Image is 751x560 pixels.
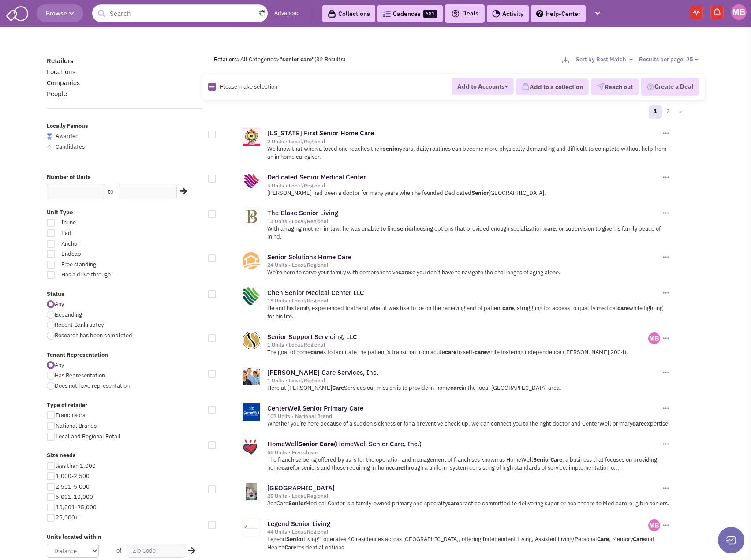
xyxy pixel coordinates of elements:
b: care [398,269,410,276]
span: Endcap [56,250,153,258]
span: Franchisors [56,411,85,419]
span: Any [55,300,64,308]
span: 681 [423,10,437,18]
b: Senior [533,456,550,463]
span: Recent Bankruptcy [55,321,104,329]
label: Locally Famous [47,122,203,131]
a: Legend Senior Living [267,519,330,528]
span: 10,001-25,000 [56,504,97,511]
a: 1 [649,105,662,119]
span: Does not have representation [55,382,130,389]
a: Cadences681 [377,5,443,22]
a: Retailers [47,56,73,65]
span: Free standing [56,261,153,269]
img: icon-deals.svg [451,8,460,19]
img: Michael Betancourt [731,4,747,20]
a: [PERSON_NAME] Care Services, Inc. [267,368,378,377]
span: 5,001-10,000 [56,493,93,500]
img: locallyfamous-largeicon.png [47,133,52,140]
label: to [108,188,113,196]
span: Has Representation [55,372,105,379]
a: [US_STATE] First Senior Home Care [267,129,374,137]
b: senior [397,225,414,232]
img: Rectangle.png [208,83,216,91]
b: Care [319,440,334,448]
b: care [450,384,462,392]
a: [GEOGRAPHIC_DATA] [267,484,335,492]
b: care [617,304,629,312]
div: 1 Units • Local/Regional [267,377,661,384]
img: SmartAdmin [6,4,28,21]
span: Inline [56,219,153,227]
b: Care [550,456,562,463]
span: 1,000-2,500 [56,472,90,480]
b: care [445,348,456,356]
span: Expanding [55,311,82,318]
span: Candidates [56,143,85,150]
div: 107 Units • National Brand [267,413,661,420]
img: Cadences_logo.png [383,11,391,17]
span: > [237,56,240,63]
b: senior [383,145,400,153]
p: We’re here to serve your family with comprehensive so you don’t have to navigate the challenges o... [267,269,671,277]
a: People [47,90,67,98]
div: 28 Units • Local/Regional [267,493,661,500]
a: Senior Solutions Home Care [267,253,351,261]
img: fx8D_MpmKk--R6tJeJFsig.png [648,519,660,531]
label: Status [47,290,203,299]
a: 2 [661,105,675,119]
input: Search [92,4,268,22]
div: Search Nearby [183,545,197,556]
b: Care [597,535,609,543]
button: Browse [37,4,83,22]
a: » [674,105,687,119]
span: Pad [56,229,153,238]
b: Senior [286,535,303,543]
div: 13 Units • Local/Regional [267,218,661,225]
b: "senior care" [280,56,314,63]
img: VectorPaper_Plane.png [597,82,605,90]
img: fx8D_MpmKk--R6tJeJFsig.png [648,332,660,344]
button: Reach out [591,78,639,95]
span: National Brands [56,422,97,429]
span: Research has been completed [55,332,132,339]
p: Legend Living™ operates 40 residences across [GEOGRAPHIC_DATA], offering Independent Living, Assi... [267,535,671,552]
img: help.png [536,10,543,17]
span: Any [55,361,64,369]
b: care [475,348,486,356]
span: 2,501-5,000 [56,483,90,490]
a: Dedicated Senior Medical Center [267,173,366,181]
a: Activity [487,5,529,22]
a: Chen Senior Medical Center LLC [267,288,364,297]
label: Type of retailer [47,401,203,410]
span: All Categories (32 Results) [240,56,345,63]
span: 25,000+ [56,514,78,521]
span: Please make selection [220,83,277,90]
span: Has a drive through [56,271,153,279]
p: The goal of home is to facilitate the patient’s transition from acute to self- while fostering in... [267,348,671,357]
b: care [392,464,404,471]
b: Care [332,384,344,392]
div: 13 Units • Local/Regional [267,297,661,304]
a: Collections [322,5,375,22]
span: > [276,56,280,63]
p: With an aging mother-in-law, he was unable to find housing options that provided enough socializa... [267,225,671,241]
b: care [632,420,644,427]
a: Retailers [214,56,237,63]
p: [PERSON_NAME] had been a doctor for many years when he founded Dedicated [GEOGRAPHIC_DATA]. [267,189,671,198]
input: Zip Code [127,544,185,558]
p: We know that when a loved one reaches their years, daily routines can become more physically dema... [267,145,671,161]
a: Advanced [274,9,300,18]
b: Senior [288,500,306,507]
b: care [281,464,293,471]
p: The franchise being offered by us is for the operation and management of franchises known as Home... [267,456,671,472]
span: less than 1,000 [56,462,96,470]
a: Locations [47,67,75,76]
p: He and his family experienced firsthand what it was like to be on the receiving end of patient , ... [267,304,671,321]
img: Activity.png [492,10,500,18]
button: Deals [448,8,481,19]
a: CenterWell Senior Primary Care [267,404,363,412]
label: Number of Units [47,173,203,182]
b: care [448,500,459,507]
b: care [544,225,556,232]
